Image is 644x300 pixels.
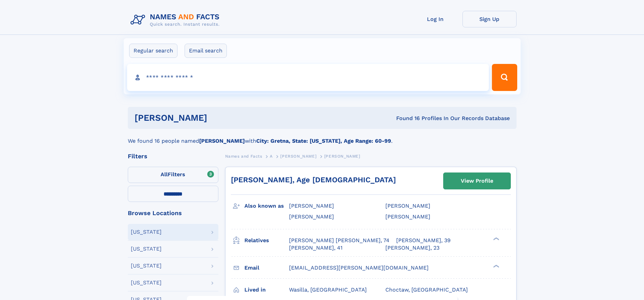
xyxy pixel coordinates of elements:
span: [PERSON_NAME] [289,203,334,209]
div: [US_STATE] [131,229,162,235]
div: We found 16 people named with . [128,129,517,145]
span: [PERSON_NAME] [280,154,316,159]
div: ❯ [492,264,500,268]
a: [PERSON_NAME] [PERSON_NAME], 74 [289,237,389,244]
a: [PERSON_NAME], Age [DEMOGRAPHIC_DATA] [231,176,396,184]
span: [PERSON_NAME] [289,213,334,220]
b: City: Gretna, State: [US_STATE], Age Range: 60-99 [256,138,391,144]
a: [PERSON_NAME], 39 [396,237,451,244]
button: Search Button [492,64,517,91]
span: All [161,171,168,178]
span: [PERSON_NAME] [385,213,430,220]
div: [US_STATE] [131,263,162,269]
a: View Profile [444,173,510,189]
img: Logo Names and Facts [128,11,225,29]
div: [US_STATE] [131,246,162,252]
b: [PERSON_NAME] [199,138,245,144]
a: Sign Up [462,11,517,27]
a: A [270,152,273,160]
span: [PERSON_NAME] [385,203,430,209]
h1: [PERSON_NAME] [135,114,302,122]
div: Filters [128,153,218,159]
div: View Profile [461,173,493,189]
span: A [270,154,273,159]
h3: Email [244,262,289,274]
label: Regular search [129,44,177,58]
div: [US_STATE] [131,280,162,285]
a: Names and Facts [225,152,262,160]
label: Filters [128,167,218,183]
h3: Also known as [244,200,289,212]
span: [PERSON_NAME] [324,154,360,159]
a: Log In [408,11,462,27]
input: search input [127,64,489,91]
div: Found 16 Profiles In Our Records Database [302,115,510,122]
a: [PERSON_NAME] [280,152,316,160]
div: Browse Locations [128,210,218,216]
span: Choctaw, [GEOGRAPHIC_DATA] [385,286,468,293]
label: Email search [185,44,227,58]
a: [PERSON_NAME], 41 [289,244,342,252]
span: [EMAIL_ADDRESS][PERSON_NAME][DOMAIN_NAME] [289,264,429,271]
div: ❯ [492,236,500,241]
span: Wasilla, [GEOGRAPHIC_DATA] [289,286,367,293]
h3: Lived in [244,284,289,296]
h3: Relatives [244,235,289,246]
a: [PERSON_NAME], 23 [385,244,439,252]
